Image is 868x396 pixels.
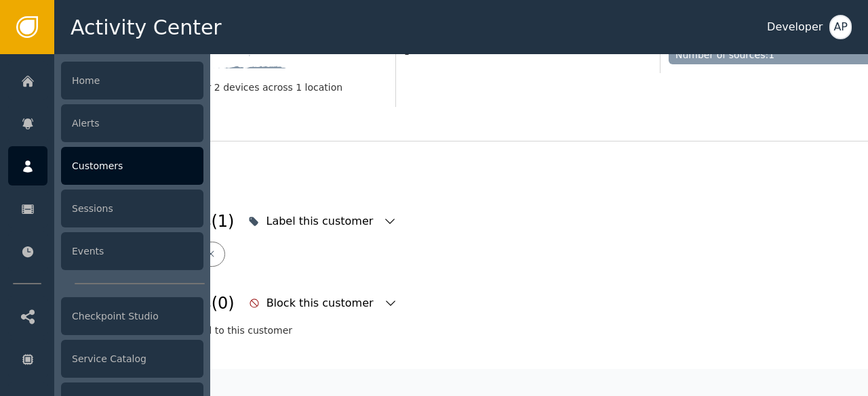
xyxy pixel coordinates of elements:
div: Home [61,62,203,100]
button: AP [829,15,852,39]
div: Device Flags (0) [75,359,439,384]
a: Events [8,232,203,271]
a: Sessions [8,189,203,228]
a: Service Catalog [8,339,203,378]
a: Alerts [8,104,203,143]
div: Sessions [61,190,203,227]
button: Label this customer [245,206,400,236]
div: Events [61,232,203,270]
div: Label this customer [266,213,376,229]
button: Block this customer [245,288,401,318]
div: Developer [767,19,823,35]
a: Checkpoint Studio [8,296,203,336]
div: Checkpoint Studio [61,297,203,335]
a: Home [8,61,203,100]
div: Block this customer [267,295,377,311]
div: Showing recent activity for 2 devices across 1 location [83,81,387,95]
div: Alerts [61,104,203,142]
a: Customers [8,146,203,185]
div: Service Catalog [61,340,203,378]
span: Activity Center [71,12,222,43]
div: Customers [61,147,203,185]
